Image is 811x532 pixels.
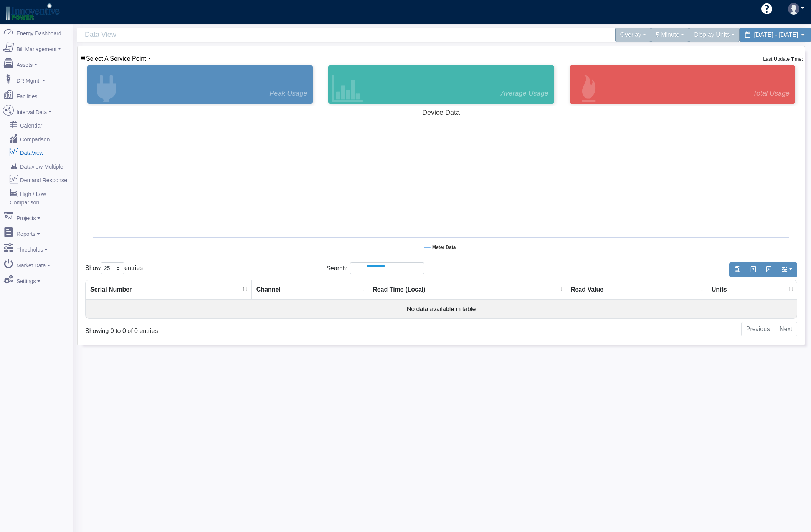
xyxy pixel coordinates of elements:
span: Data View [85,28,445,42]
span: Peak Usage [269,88,307,99]
th: Read Time (Local) : activate to sort column ascending [368,280,566,300]
div: Showing 0 to 0 of 0 entries [85,321,375,336]
button: Show/Hide Columns [776,262,797,277]
button: Copy to clipboard [729,262,745,277]
input: Search: [350,262,424,274]
div: 5 Minute [651,28,689,42]
div: Display Units [689,28,739,42]
tspan: Device Data [422,109,460,116]
label: Search: [326,262,424,274]
span: [DATE] - [DATE] [754,31,798,38]
small: Last Update Time: [763,56,803,62]
a: Select A Service Point [80,55,151,62]
select: Showentries [101,262,124,274]
th: Read Value : activate to sort column ascending [566,280,707,300]
button: Generate PDF [761,262,777,277]
label: Show entries [85,262,143,274]
th: Channel : activate to sort column ascending [252,280,368,300]
tspan: Meter Data [432,245,456,250]
th: Serial Number : activate to sort column descending [86,280,252,300]
span: Device List [86,55,146,62]
img: user-3.svg [788,3,799,15]
th: Units : activate to sort column ascending [707,280,797,300]
span: Average Usage [501,88,548,99]
div: Overlay [615,28,651,42]
span: Total Usage [753,88,790,99]
button: Export to Excel [745,262,761,277]
td: No data available in table [86,300,797,318]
